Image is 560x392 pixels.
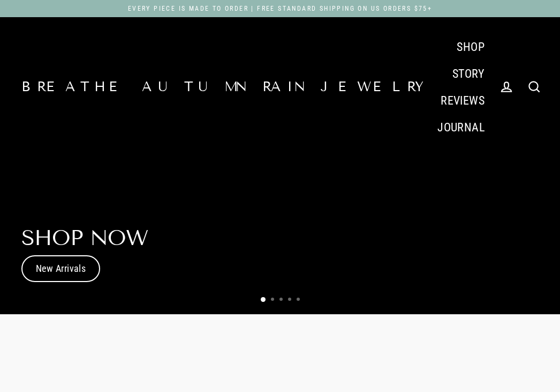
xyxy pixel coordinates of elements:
a: STORY [444,60,493,87]
li: Page dot 1 [261,297,266,302]
a: SHOP [449,33,493,60]
li: Page dot 2 [271,298,274,301]
div: Primary [429,33,493,141]
li: Page dot 4 [288,298,291,301]
a: JOURNAL [429,114,493,141]
li: Page dot 5 [297,298,300,301]
a: REVIEWS [433,87,493,114]
h2: Shop Now [21,227,148,249]
li: Page dot 3 [279,298,283,301]
a: New Arrivals [21,255,100,282]
a: Breathe Autumn Rain Jewelry [21,80,429,94]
